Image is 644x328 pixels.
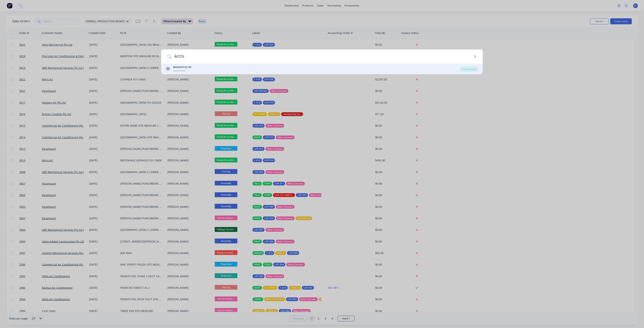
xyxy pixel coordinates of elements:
[460,66,478,72] div: Create order
[173,69,192,72] div: Customer
[173,65,181,69] b: Accu
[166,66,170,71] div: AA
[173,65,192,69] div: temp Air
[171,49,474,64] input: Enter a customer name to create a new order...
